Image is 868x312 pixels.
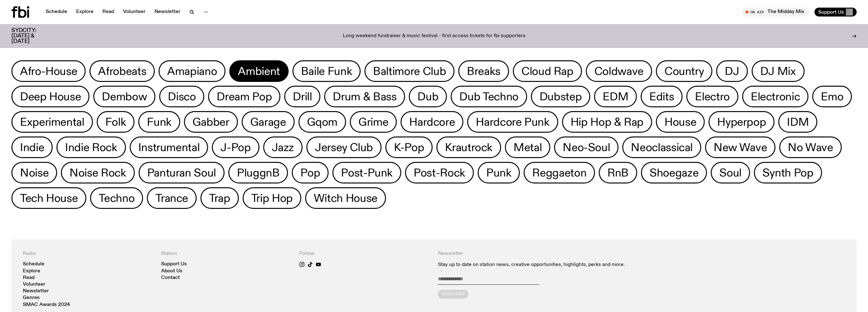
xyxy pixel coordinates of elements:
button: Dembow [93,86,155,107]
span: Funk [147,116,172,128]
span: Neo-Soul [563,141,610,154]
span: Ambient [238,65,280,77]
button: Country [656,60,712,82]
button: IDM [778,111,817,133]
a: About Us [161,269,182,274]
button: Dubstep [531,86,590,107]
a: Genres [23,295,40,300]
span: DJ [725,65,739,77]
a: Explore [72,8,97,17]
button: Techno [90,187,143,209]
a: Read [99,8,118,17]
span: Trip Hop [251,192,293,204]
button: Punk [478,162,520,183]
button: Afrobeats [89,60,155,82]
button: EDM [594,86,637,107]
button: Electronic [742,86,808,107]
span: Noise Rock [69,167,126,179]
span: Pop [300,167,320,179]
button: No Wave [779,136,841,158]
a: Contact [161,275,180,280]
span: DJ Mix [760,65,796,77]
button: Dream Pop [208,86,280,107]
button: Subscribe [438,290,468,299]
button: Dub Techno [451,86,527,107]
span: Dub Techno [459,90,518,103]
button: Jazz [263,136,303,158]
span: Neoclassical [631,141,693,154]
button: Indie Rock [56,136,126,158]
span: Afrobeats [98,65,146,77]
span: Trance [155,192,188,204]
button: Folk [97,111,135,133]
button: Instrumental [130,136,208,158]
span: Afro-House [20,65,77,77]
button: Gqom [298,111,346,133]
span: Indie [20,141,44,154]
button: DJ Mix [752,60,805,82]
a: Schedule [23,262,44,267]
button: Soul [711,162,750,183]
button: Cloud Rap [513,60,582,82]
a: Support Us [161,262,187,267]
span: No Wave [788,141,833,154]
span: Experimental [20,116,84,128]
h4: Follow [299,251,430,257]
button: DJ [716,60,747,82]
button: Disco [159,86,204,107]
button: Coldwave [586,60,652,82]
button: Afro-House [11,60,86,82]
button: Indie [11,136,53,158]
span: Jazz [272,141,294,154]
button: Funk [138,111,180,133]
button: Deep House [11,86,89,107]
button: Garage [242,111,295,133]
button: Pop [292,162,329,183]
button: Hardcore [401,111,463,133]
span: Panturan Soul [147,167,216,179]
button: Ambient [229,60,288,82]
button: Panturan Soul [139,162,225,183]
span: Reggaeton [532,167,586,179]
button: Drill [284,86,320,107]
button: Dub [409,86,447,107]
span: Dubstep [539,90,582,103]
span: Dub [417,90,438,103]
span: Trap [209,192,230,204]
span: Jersey Club [315,141,373,154]
span: Hip Hop & Rap [571,116,643,128]
button: Amapiano [159,60,225,82]
a: Schedule [42,8,71,17]
button: K-Pop [385,136,433,158]
button: Trip Hop [243,187,301,209]
p: Stay up to date on station news, creative opportunities, highlights, perks and more. [438,262,707,268]
button: Metal [505,136,550,158]
span: House [664,116,696,128]
span: Indie Rock [65,141,117,154]
button: Baltimore Club [364,60,454,82]
h4: Station [161,251,292,257]
button: Grime [350,111,397,133]
button: Noise Rock [61,162,134,183]
span: PluggnB [237,167,279,179]
span: Electro [695,90,729,103]
span: Synth Pop [762,167,813,179]
span: Dembow [102,90,147,103]
button: Electro [686,86,738,107]
button: Hyperpop [708,111,774,133]
h4: Newsletter [438,251,707,257]
span: Hardcore [409,116,455,128]
span: Breaks [467,65,500,77]
span: Edits [649,90,674,103]
span: Techno [99,192,134,204]
a: Newsletter [151,8,184,17]
span: Dream Pop [217,90,272,103]
span: Coldwave [594,65,643,77]
span: Post-Punk [341,167,393,179]
span: Tech House [20,192,78,204]
span: Post-Rock [414,167,465,179]
span: Soul [719,167,741,179]
span: J-Pop [220,141,251,154]
button: Support Us [814,8,857,17]
button: Trap [200,187,239,209]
